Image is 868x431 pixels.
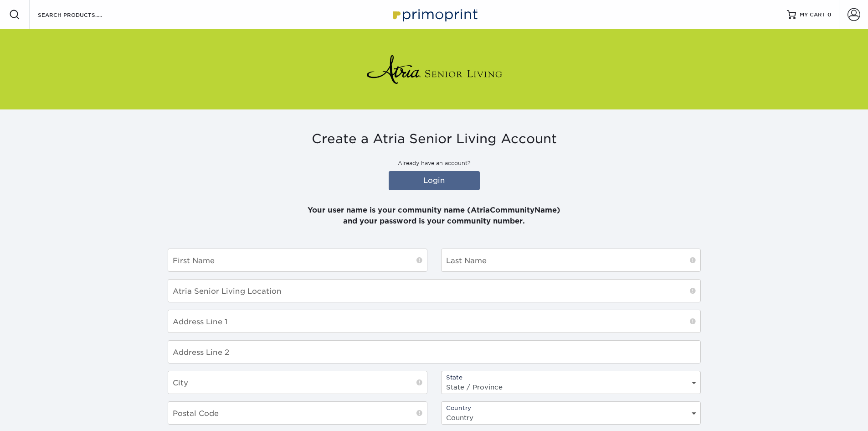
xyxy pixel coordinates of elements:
img: Atria Senior Living [366,51,503,88]
img: Primoprint [389,5,480,24]
span: 0 [827,11,832,18]
h3: Create a Atria Senior Living Account [168,131,701,147]
span: MY CART [800,11,826,19]
p: Already have an account? [168,159,701,167]
a: Login [389,171,480,190]
p: Your user name is your community name (AtriaCommunityName) and your password is your community nu... [168,194,701,227]
input: SEARCH PRODUCTS..... [37,9,126,20]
